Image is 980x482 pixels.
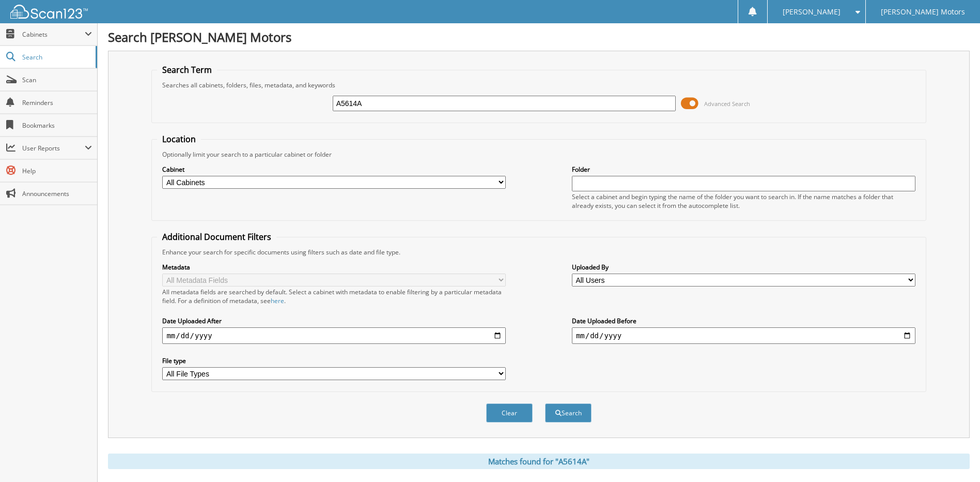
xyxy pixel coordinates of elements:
[157,150,920,159] div: Optionally limit your search to a particular cabinet or folder
[162,317,506,325] label: Date Uploaded After
[704,100,750,108] span: Advanced Search
[108,28,970,46] h1: Search [PERSON_NAME] Motors
[157,231,276,243] legend: Additional Document Filters
[572,263,915,272] label: Uploaded By
[545,403,592,423] button: Search
[486,403,533,423] button: Clear
[22,121,92,130] span: Bookmarks
[162,288,506,305] div: All metadata fields are searched by default. Select a cabinet with metadata to enable filtering b...
[157,133,201,145] legend: Location
[157,81,920,89] div: Searches all cabinets, folders, files, metadata, and keywords
[22,144,85,153] span: User Reports
[572,327,915,344] input: end
[881,9,965,15] span: [PERSON_NAME] Motors
[162,327,506,344] input: start
[157,248,920,257] div: Enhance your search for specific documents using filters such as date and file type.
[22,98,92,107] span: Reminders
[22,167,92,175] span: Help
[22,189,92,198] span: Announcements
[162,263,506,272] label: Metadata
[572,165,915,174] label: Folder
[783,9,841,15] span: [PERSON_NAME]
[22,53,90,62] span: Search
[162,165,506,174] label: Cabinet
[157,64,217,76] legend: Search Term
[108,454,970,469] div: Matches found for "A5614A"
[271,296,284,305] a: here
[10,5,88,19] img: scan123-logo-white.svg
[22,76,92,84] span: Scan
[572,192,915,210] div: Select a cabinet and begin typing the name of the folder you want to search in. If the name match...
[22,30,85,39] span: Cabinets
[572,317,915,325] label: Date Uploaded Before
[162,356,506,365] label: File type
